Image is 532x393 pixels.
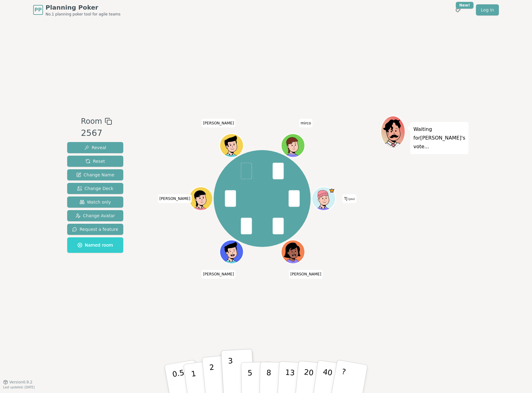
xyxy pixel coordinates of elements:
[9,380,33,385] span: Version 0.9.2
[46,12,120,17] span: No.1 planning poker tool for agile teams
[228,356,235,390] p: 3
[67,142,123,153] button: Reveal
[67,183,123,194] button: Change Deck
[413,125,465,151] p: Waiting for [PERSON_NAME] 's vote...
[67,237,123,253] button: Named room
[158,194,192,203] span: Click to change your name
[347,198,355,201] span: (you)
[476,4,499,15] a: Log in
[452,4,464,15] button: New!
[81,127,112,140] div: 2567
[67,224,123,235] button: Request a feature
[67,156,123,167] button: Reset
[85,158,105,164] span: Reset
[76,172,114,178] span: Change Name
[77,242,113,248] span: Named room
[72,226,118,232] span: Request a feature
[67,210,123,221] button: Change Avatar
[342,194,356,203] span: Click to change your name
[456,2,473,9] div: New!
[299,119,313,127] span: Click to change your name
[329,188,335,193] span: TJ is the host
[76,213,115,219] span: Change Avatar
[3,386,35,389] span: Last updated: [DATE]
[46,3,120,12] span: Planning Poker
[3,380,33,385] button: Version0.9.2
[202,270,236,279] span: Click to change your name
[202,119,236,127] span: Click to change your name
[34,6,41,14] span: PP
[80,199,111,205] span: Watch only
[77,185,113,192] span: Change Deck
[67,196,123,208] button: Watch only
[67,169,123,180] button: Change Name
[33,3,120,17] a: PPPlanning PokerNo.1 planning poker tool for agile teams
[312,188,335,210] button: Click to change your avatar
[289,270,323,279] span: Click to change your name
[81,116,102,127] span: Room
[84,145,106,151] span: Reveal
